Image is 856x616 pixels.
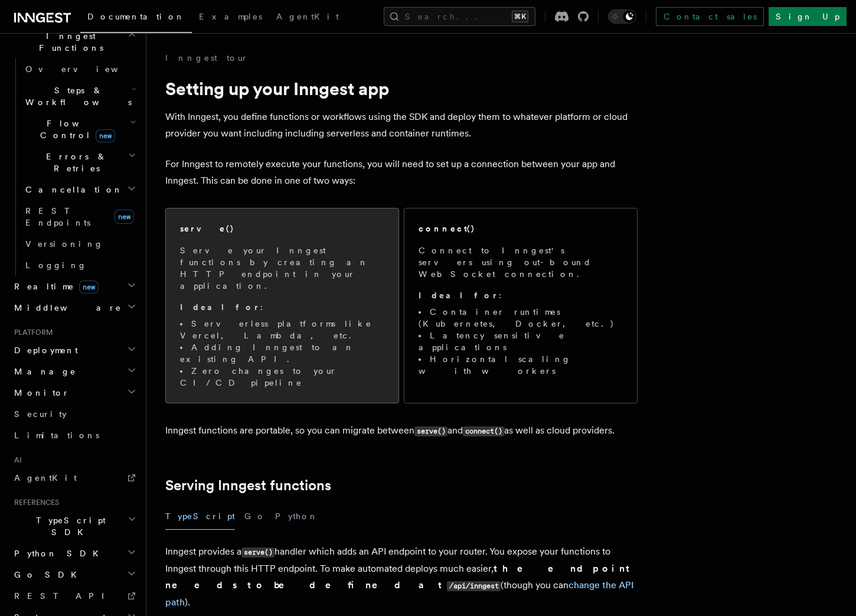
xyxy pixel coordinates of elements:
[180,245,384,292] p: Serve your Inngest functions by creating an HTTP endpoint in your application.
[9,569,84,581] span: Go SDK
[21,80,139,113] button: Steps & Workflows
[9,514,128,538] span: TypeScript SDK
[192,4,269,32] a: Examples
[165,78,638,99] h1: Setting up your Inngest app
[9,455,22,465] span: AI
[241,547,275,558] code: serve()
[21,179,139,200] button: Cancellation
[608,9,636,24] button: Toggle dark mode
[25,239,103,249] span: Versioning
[9,403,139,425] a: Security
[87,12,185,21] span: Documentation
[165,109,638,142] p: With Inngest, you define functions or workflows using the SDK and deploy them to whatever platfor...
[9,340,139,361] button: Deployment
[9,276,139,297] button: Realtimenew
[180,301,384,313] p: :
[9,302,122,314] span: Middleware
[463,426,504,436] code: connect()
[14,591,115,601] span: REST API
[769,7,847,26] a: Sign Up
[180,318,384,341] li: Serverless platforms like Vercel, Lambda, etc.
[9,281,99,292] span: Realtime
[404,208,638,403] a: connect()Connect to Inngest's servers using out-bound WebSocket connection.Ideal for:Container ru...
[25,206,90,227] span: REST Endpoints
[165,52,248,64] a: Inngest tour
[419,289,623,301] p: :
[9,425,139,446] a: Limitations
[512,11,528,22] kbd: ⌘K
[447,581,501,591] code: /api/inngest
[269,4,346,32] a: AgentKit
[165,477,331,494] a: Serving Inngest functions
[9,382,139,403] button: Monitor
[21,84,132,108] span: Steps & Workflows
[419,306,623,330] li: Container runtimes (Kubernetes, Docker, etc.)
[414,426,447,436] code: serve()
[275,503,318,530] button: Python
[9,585,139,607] a: REST API
[656,7,764,26] a: Contact sales
[165,422,638,439] p: Inngest functions are portable, so you can migrate between and as well as cloud providers.
[115,210,134,224] span: new
[14,431,99,440] span: Limitations
[199,12,262,21] span: Examples
[180,341,384,365] li: Adding Inngest to an existing API.
[21,255,139,276] a: Logging
[419,353,623,377] li: Horizontal scaling with workers
[96,129,115,142] span: new
[9,297,139,318] button: Middleware
[79,281,99,294] span: new
[419,223,475,234] h2: connect()
[165,543,638,611] p: Inngest provides a handler which adds an API endpoint to your router. You expose your functions t...
[9,543,139,564] button: Python SDK
[9,467,139,488] a: AgentKit
[21,151,128,174] span: Errors & Retries
[21,113,139,146] button: Flow Controlnew
[21,233,139,255] a: Versioning
[384,7,535,26] button: Search...⌘K
[419,245,623,280] p: Connect to Inngest's servers using out-bound WebSocket connection.
[9,547,106,559] span: Python SDK
[21,146,139,179] button: Errors & Retries
[276,12,339,21] span: AgentKit
[9,25,139,58] button: Inngest Functions
[14,409,67,419] span: Security
[9,510,139,543] button: TypeScript SDK
[9,344,78,356] span: Deployment
[9,366,76,377] span: Manage
[21,200,139,233] a: REST Endpointsnew
[419,291,499,300] strong: Ideal for
[14,473,77,483] span: AgentKit
[9,328,53,337] span: Platform
[180,365,384,389] li: Zero changes to your CI/CD pipeline
[9,361,139,382] button: Manage
[419,330,623,353] li: Latency sensitive applications
[244,503,266,530] button: Go
[9,564,139,585] button: Go SDK
[9,30,128,54] span: Inngest Functions
[21,118,130,141] span: Flow Control
[9,58,139,276] div: Inngest Functions
[21,58,139,80] a: Overview
[180,223,234,234] h2: serve()
[21,184,123,195] span: Cancellation
[165,503,235,530] button: TypeScript
[180,302,260,312] strong: Ideal for
[25,260,87,270] span: Logging
[9,387,70,399] span: Monitor
[80,4,192,33] a: Documentation
[9,498,59,507] span: References
[165,156,638,189] p: For Inngest to remotely execute your functions, you will need to set up a connection between your...
[165,208,399,403] a: serve()Serve your Inngest functions by creating an HTTP endpoint in your application.Ideal for:Se...
[25,64,147,74] span: Overview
